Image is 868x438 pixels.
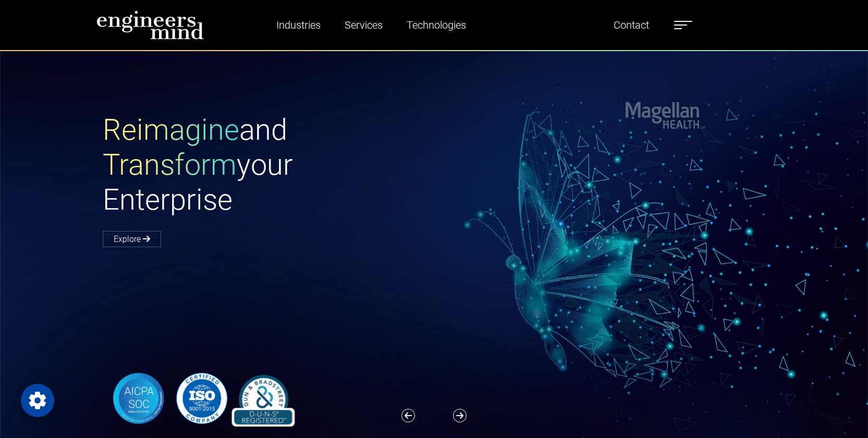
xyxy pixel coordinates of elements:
a: Services [340,13,387,37]
a: Industries [272,13,325,37]
img: logo [96,10,204,40]
h1: and your Enterprise [103,113,434,218]
a: Technologies [402,13,470,37]
a: Explore [103,231,161,247]
a: Contact [609,13,653,37]
span: Transform [103,148,237,182]
img: banner-logo [103,370,300,427]
span: Reimagine [103,113,239,147]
